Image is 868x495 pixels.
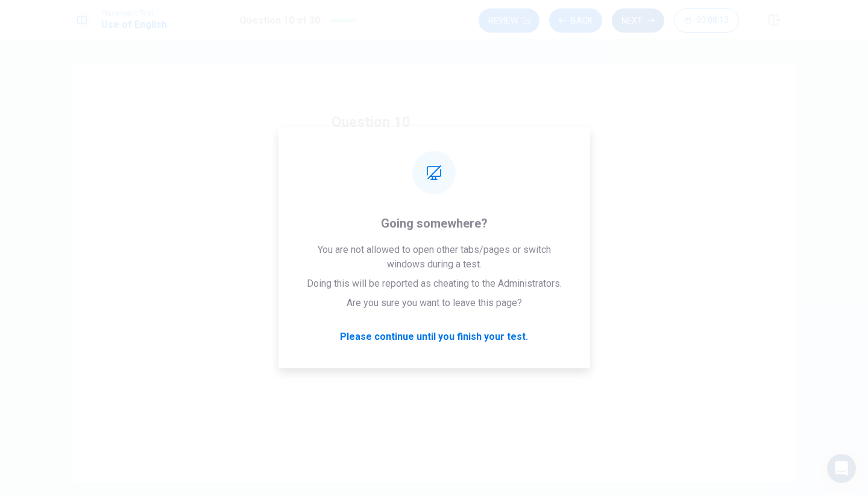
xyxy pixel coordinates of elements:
[332,112,536,132] h4: Question 10
[361,188,382,202] span: were
[337,305,356,324] div: D
[361,228,372,242] span: be
[361,267,369,282] span: is
[239,13,320,28] h1: Question 10 of 30
[337,185,356,205] div: A
[479,8,539,33] button: Review
[332,260,536,290] button: Cis
[549,8,602,33] button: Back
[337,265,356,284] div: C
[674,8,739,33] button: 00:08:13
[612,8,664,33] button: Next
[361,307,379,322] span: was
[696,16,729,25] span: 00:08:13
[101,9,167,18] span: Placement Test
[332,299,536,330] button: Dwas
[332,180,536,210] button: Awere
[827,454,856,483] div: Open Intercom Messenger
[332,146,536,161] span: She ___ cooking dinner when I arrived.
[337,225,356,244] div: B
[332,220,536,250] button: Bbe
[101,18,167,32] h1: Use of English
